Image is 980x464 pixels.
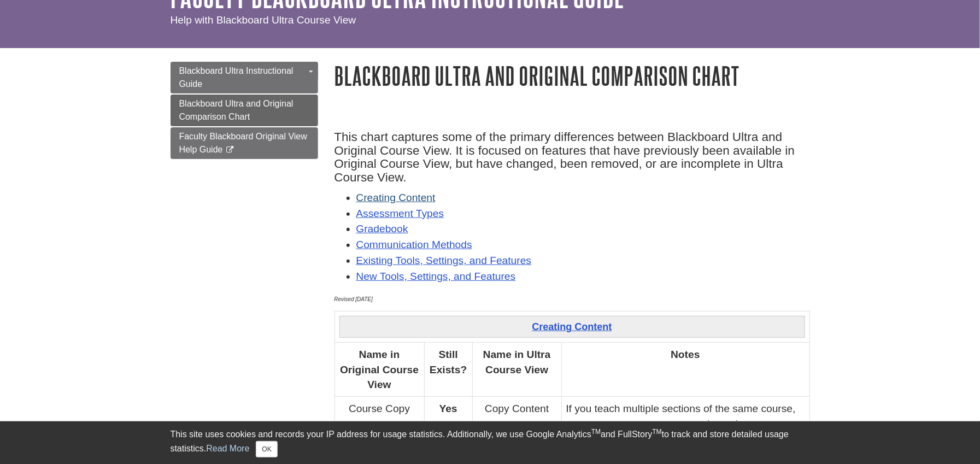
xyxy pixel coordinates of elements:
[335,296,373,302] em: Revised [DATE]
[171,127,318,159] a: Faculty Blackboard Original View Help Guide
[179,132,307,154] span: Faculty Blackboard Original View Help Guide
[430,349,467,375] strong: Still Exists?
[335,131,810,185] h4: This chart captures some of the primary differences between Blackboard Ultra and Original Course ...
[356,223,408,234] a: Gradebook
[179,66,294,89] span: Blackboard Ultra Instructional Guide
[532,321,612,332] strong: Creating Content
[171,14,356,26] span: Help with Blackboard Ultra Course View
[171,62,318,93] a: Blackboard Ultra Instructional Guide
[671,349,700,360] strong: Notes
[225,146,234,154] i: This link opens in a new window
[356,255,532,266] a: Existing Tools, Settings, and Features
[356,208,444,219] a: Assessment Types
[356,239,472,250] a: Communication Methods
[206,444,249,453] a: Read More
[256,441,277,457] button: Close
[439,403,457,414] strong: Yes
[340,349,419,390] strong: Name in Original Course View
[407,171,410,184] span: .
[653,428,662,436] sup: TM
[356,271,516,282] a: New Tools, Settings, and Features
[483,349,551,375] strong: Name in Ultra Course View
[171,95,318,126] a: Blackboard Ultra and Original Comparison Chart
[171,62,318,159] div: Guide Page Menu
[179,99,294,121] span: Blackboard Ultra and Original Comparison Chart
[591,428,601,436] sup: TM
[356,192,436,203] a: Creating Content
[335,62,810,90] h1: Blackboard Ultra and Original Comparison Chart
[171,428,810,457] div: This site uses cookies and records your IP address for usage statistics. Additionally, we use Goo...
